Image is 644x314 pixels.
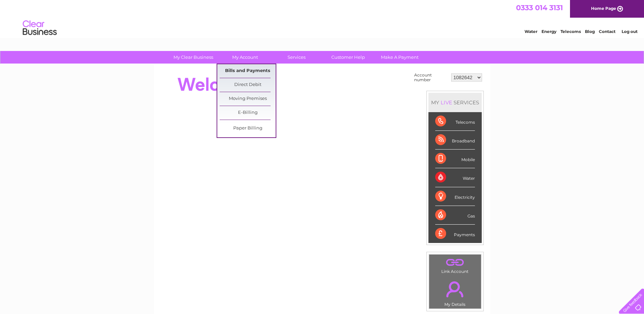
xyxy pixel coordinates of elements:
[541,29,556,34] a: Energy
[435,112,475,131] div: Telecoms
[431,277,479,301] a: .
[220,78,276,92] a: Direct Debit
[165,51,221,64] a: My Clear Business
[435,187,475,206] div: Electricity
[320,51,376,64] a: Customer Help
[220,122,276,135] a: Paper Billing
[435,206,475,225] div: Gas
[560,29,581,34] a: Telecoms
[162,4,483,33] div: Clear Business is a trading name of Verastar Limited (registered in [GEOGRAPHIC_DATA] No. 3667643...
[372,51,428,64] a: Make A Payment
[435,225,475,243] div: Payments
[220,64,276,78] a: Bills and Payments
[220,106,276,120] a: E-Billing
[435,168,475,187] div: Water
[435,131,475,150] div: Broadband
[429,276,481,309] td: My Details
[429,254,481,276] td: Link Account
[269,51,325,64] a: Services
[22,18,57,38] img: logo.png
[439,99,454,106] div: LIVE
[599,29,615,34] a: Contact
[585,29,595,34] a: Blog
[412,71,449,84] td: Account number
[217,51,273,64] a: My Account
[525,29,537,34] a: Water
[622,29,638,34] a: Log out
[516,3,563,12] a: 0333 014 3131
[220,92,276,106] a: Moving Premises
[428,93,482,112] div: MY SERVICES
[435,150,475,168] div: Mobile
[431,256,479,268] a: .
